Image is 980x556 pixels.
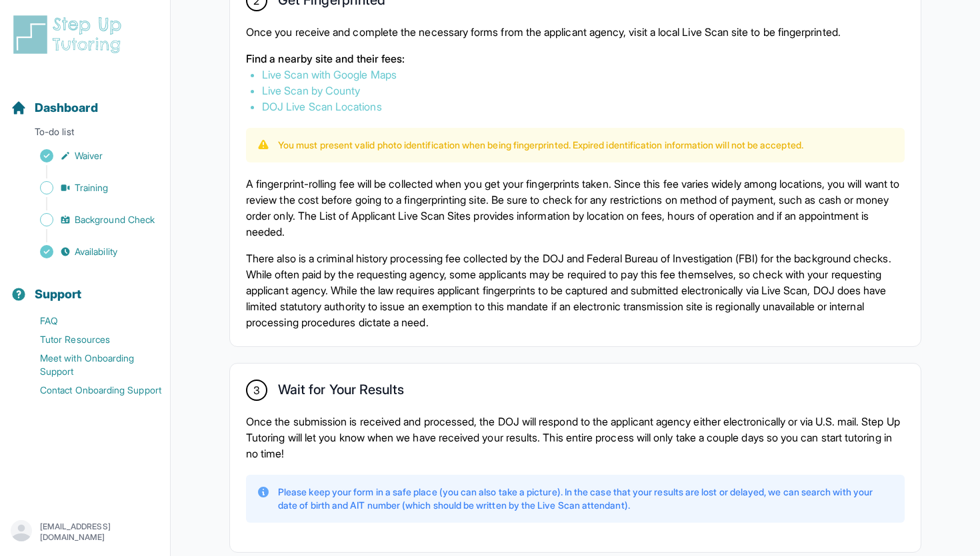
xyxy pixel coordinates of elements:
button: Support [5,264,165,309]
p: Once you receive and complete the necessary forms from the applicant agency, visit a local Live S... [246,24,905,40]
a: FAQ [11,312,170,330]
a: Training [11,178,170,197]
button: [EMAIL_ADDRESS][DOMAIN_NAME] [11,520,159,544]
p: You must present valid photo identification when being fingerprinted. Expired identification info... [278,139,803,152]
p: To-do list [5,125,165,144]
a: Meet with Onboarding Support [11,349,170,381]
span: Background Check [75,213,155,226]
a: Tutor Resources [11,330,170,349]
p: There also is a criminal history processing fee collected by the DOJ and Federal Bureau of Invest... [246,250,905,330]
p: Find a nearby site and their fees: [246,51,905,67]
span: Dashboard [35,99,98,117]
a: Waiver [11,146,170,165]
span: 3 [253,382,260,398]
p: A fingerprint-rolling fee will be collected when you get your fingerprints taken. Since this fee ... [246,176,905,240]
span: Availability [75,245,117,258]
p: [EMAIL_ADDRESS][DOMAIN_NAME] [40,521,159,543]
span: Support [35,285,82,304]
h2: Wait for Your Results [278,382,404,403]
img: logo [11,13,129,56]
a: Live Scan with Google Maps [262,68,397,81]
a: Background Check [11,210,170,229]
a: Availability [11,242,170,261]
a: DOJ Live Scan Locations [262,100,382,113]
a: Live Scan by County [262,84,360,97]
a: Contact Onboarding Support [11,381,170,400]
a: Dashboard [11,99,98,117]
p: Once the submission is received and processed, the DOJ will respond to the applicant agency eithe... [246,414,905,461]
span: Training [75,181,109,194]
span: Waiver [75,149,103,162]
button: Dashboard [5,77,165,123]
p: Please keep your form in a safe place (you can also take a picture). In the case that your result... [278,485,894,512]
